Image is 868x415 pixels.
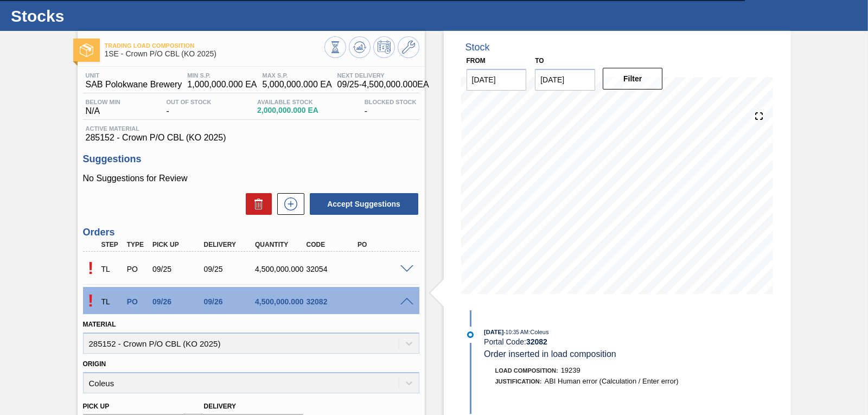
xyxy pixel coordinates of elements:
div: 09/25/2025 [150,265,206,273]
div: Delete Suggestions [240,193,272,215]
span: 19239 [561,366,580,374]
div: 4,500,000.000 [252,265,309,273]
p: Pending Acceptance [83,258,99,278]
div: N/A [83,99,123,116]
label: Delivery [204,403,237,410]
span: Justification: [495,378,542,385]
span: Blocked Stock [365,99,417,105]
span: MAX S.P. [262,72,331,79]
div: Purchase order [124,265,150,273]
div: 09/26/2025 [201,297,258,306]
div: 32054 [304,265,360,273]
span: 285152 - Crown P/O CBL (KO 2025) [86,133,417,143]
p: No Suggestions for Review [83,174,419,183]
div: New suggestion [272,193,304,215]
img: Ícone [80,43,93,57]
label: Material [83,321,116,328]
span: [DATE] [484,329,503,335]
button: Update Chart [349,36,371,58]
div: Stock [465,42,490,53]
p: TL [101,265,122,273]
p: TL [101,297,122,306]
span: 2,000,000.000 EA [257,106,318,114]
span: Load Composition : [495,367,558,374]
button: Schedule Inventory [373,36,395,58]
h3: Suggestions [83,154,419,165]
span: Active Material [86,125,417,132]
label: From [467,57,486,65]
div: 4,500,000.000 [252,297,309,306]
span: Order inserted in load composition [484,349,616,359]
span: : Coleus [528,329,548,335]
span: 5,000,000.000 EA [262,80,331,90]
div: Code [304,241,360,248]
label: Pick up [83,403,110,410]
div: Type [124,241,150,248]
span: Below Min [86,99,120,105]
span: 1SE - Crown P/O CBL (KO 2025) [105,50,324,58]
span: SAB Polokwane Brewery [86,80,182,90]
div: Trading Load Composition [99,290,125,314]
span: Out Of Stock [166,99,211,105]
input: mm/dd/yyyy [535,69,595,91]
p: Pending Acceptance [83,291,99,311]
h1: Stocks [11,10,203,22]
span: - 10:35 AM [504,329,529,335]
button: Stocks Overview [324,36,346,58]
input: mm/dd/yyyy [467,69,527,91]
span: MIN S.P. [187,72,257,79]
div: Quantity [252,241,309,248]
span: Next Delivery [337,72,429,79]
label: Origin [83,360,106,368]
h3: Orders [83,227,419,238]
div: 09/25/2025 [201,265,258,273]
button: Accept Suggestions [310,193,418,215]
span: Available Stock [257,99,318,105]
span: 09/25 - 4,500,000.000 EA [337,80,429,90]
div: PO [355,241,411,248]
div: Trading Load Composition [99,257,125,281]
div: Accept Suggestions [304,192,419,216]
span: 1,000,000.000 EA [187,80,257,90]
div: 09/26/2025 [150,297,206,306]
div: 32082 [304,297,360,306]
div: Delivery [201,241,258,248]
div: Step [99,241,125,248]
strong: 32082 [526,337,547,346]
div: - [163,99,214,116]
div: Purchase order [124,297,150,306]
span: Unit [86,72,182,79]
div: Portal Code: [484,337,742,346]
div: Pick up [150,241,206,248]
span: Trading Load Composition [105,42,324,49]
span: ABI Human error (Calculation / Enter error) [544,377,678,385]
img: atual [467,331,474,338]
button: Go to Master Data / General [398,36,419,58]
label: to [535,57,544,65]
button: Filter [603,68,663,90]
div: - [362,99,419,116]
